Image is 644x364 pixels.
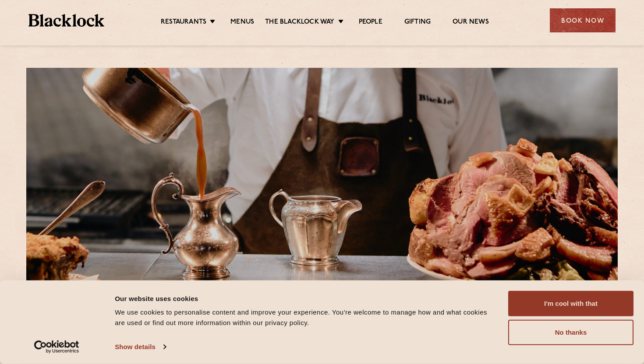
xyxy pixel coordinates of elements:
a: Restaurants [161,18,206,28]
div: Our website uses cookies [115,293,498,304]
a: People [359,18,382,28]
img: BL_Textured_Logo-footer-cropped.svg [28,14,104,27]
a: Show details [115,340,166,353]
button: I'm cool with that [508,291,633,316]
button: No thanks [508,320,633,345]
a: Gifting [404,18,431,28]
a: Usercentrics Cookiebot - opens in a new window [18,340,95,353]
div: Book Now [550,8,616,32]
div: We use cookies to personalise content and improve your experience. You're welcome to manage how a... [115,307,498,328]
a: The Blacklock Way [265,18,334,28]
a: Menus [230,18,254,28]
a: Our News [453,18,489,28]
